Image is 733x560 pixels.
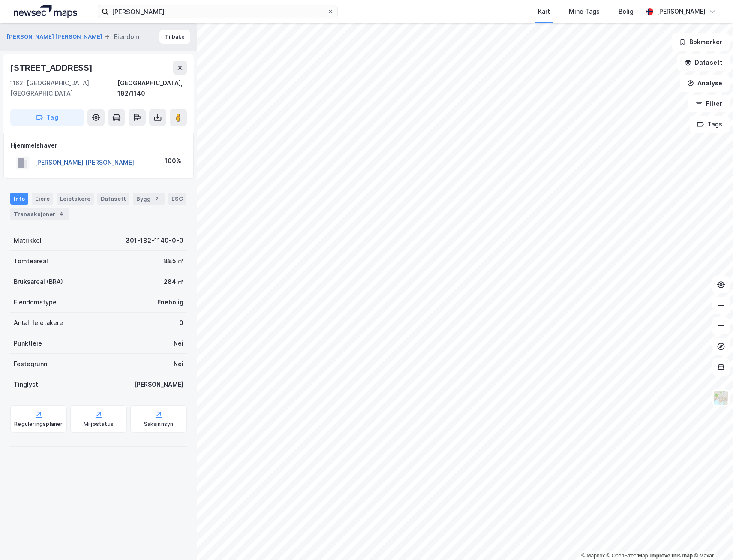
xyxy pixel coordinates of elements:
div: Nei [174,359,183,369]
img: Z [713,390,729,406]
div: Reguleringsplaner [14,421,63,428]
div: Bygg [133,193,165,205]
button: Datasett [677,54,730,71]
div: Eiendom [114,32,140,42]
div: Tomteareal [14,256,48,266]
div: Enebolig [157,297,183,307]
div: 2 [153,194,161,203]
div: Hjemmelshaver [11,140,186,151]
div: 4 [57,210,66,218]
button: Tag [10,109,84,126]
div: ESG [168,193,186,205]
div: [GEOGRAPHIC_DATA], 182/1140 [117,78,187,99]
div: 100% [165,156,181,166]
div: Matrikkel [14,235,42,246]
button: Bokmerker [672,33,730,51]
button: Filter [688,95,730,112]
div: Punktleie [14,338,42,349]
div: 301-182-1140-0-0 [126,235,183,246]
div: 284 ㎡ [164,277,183,287]
div: Mine Tags [569,6,600,17]
a: Improve this map [650,553,693,559]
a: Mapbox [581,553,605,559]
div: [PERSON_NAME] [134,379,183,390]
div: 885 ㎡ [164,256,183,266]
div: Miljøstatus [84,421,114,428]
button: Tilbake [159,30,190,44]
div: Eiere [32,193,53,205]
div: Nei [174,338,183,349]
div: Antall leietakere [14,318,63,328]
div: 0 [179,318,183,328]
div: [PERSON_NAME] [657,6,706,17]
button: Analyse [680,75,730,92]
input: Søk på adresse, matrikkel, gårdeiere, leietakere eller personer [108,5,327,18]
button: [PERSON_NAME] [PERSON_NAME] [7,33,104,41]
a: OpenStreetMap [607,553,648,559]
div: Kontrollprogram for chat [690,519,733,560]
div: Eiendomstype [14,297,57,307]
div: Saksinnsyn [144,421,174,428]
div: Transaksjoner [10,208,69,220]
iframe: Chat Widget [690,519,733,560]
div: Info [10,193,28,205]
div: Leietakere [57,193,94,205]
div: Tinglyst [14,379,38,390]
button: Tags [690,116,730,133]
div: Bruksareal (BRA) [14,277,63,287]
div: Kart [538,6,550,17]
div: Datasett [97,193,129,205]
div: Bolig [619,6,634,17]
div: Festegrunn [14,359,47,369]
div: 1162, [GEOGRAPHIC_DATA], [GEOGRAPHIC_DATA] [10,78,117,99]
div: [STREET_ADDRESS] [10,61,94,75]
img: logo.a4113a55bc3d86da70a041830d287a7e.svg [14,5,77,18]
